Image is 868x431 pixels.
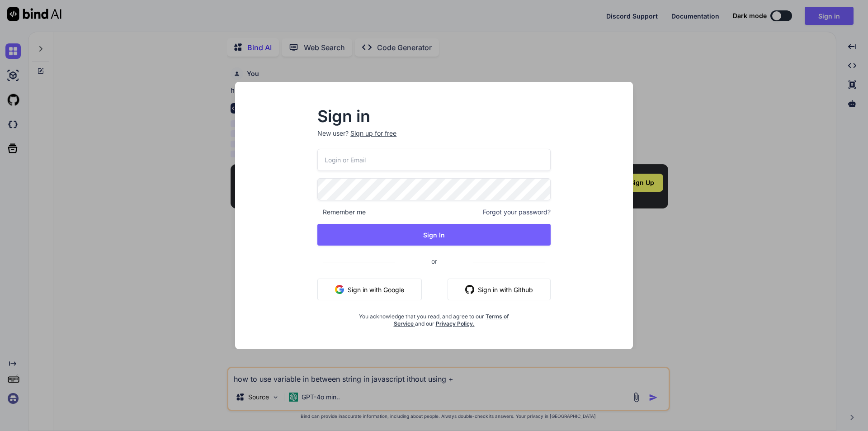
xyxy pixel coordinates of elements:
a: Terms of Service [394,313,509,327]
div: Sign up for free [350,129,396,138]
div: You acknowledge that you read, and agree to our and our [356,308,512,327]
button: Sign in with Google [317,279,422,300]
button: Sign in with Github [448,279,551,300]
a: Privacy Policy. [436,320,475,327]
img: google [335,285,344,294]
button: Sign In [317,224,551,246]
h2: Sign in [317,109,551,123]
img: github [465,285,474,294]
span: Forgot your password? [483,208,551,217]
span: or [395,250,473,272]
input: Login or Email [317,149,551,171]
span: Remember me [317,208,366,217]
p: New user? [317,129,551,149]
